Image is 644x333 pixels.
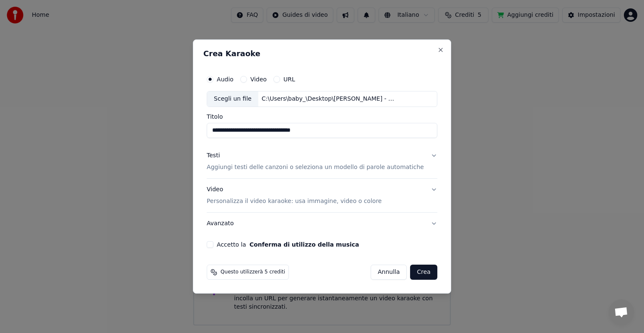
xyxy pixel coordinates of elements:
[217,242,359,247] label: Accetto la
[221,269,285,276] span: Questo utilizzerà 5 crediti
[207,179,437,212] button: VideoPersonalizza il video karaoke: usa immagine, video o colore
[207,213,437,234] button: Avanzato
[217,76,234,82] label: Audio
[207,114,437,120] label: Titolo
[207,151,220,160] div: Testi
[207,163,424,172] p: Aggiungi testi delle canzoni o seleziona un modello di parole automatiche
[250,76,267,82] label: Video
[283,76,295,82] label: URL
[203,50,441,57] h2: Crea Karaoke
[207,91,258,107] div: Scegli un file
[410,265,437,280] button: Crea
[207,145,437,178] button: TestiAggiungi testi delle canzoni o seleziona un modello di parole automatiche
[258,95,401,103] div: C:\Users\baby_\Desktop\[PERSON_NAME] - Un amore così grande.m4a
[249,242,359,247] button: Accetto la
[371,265,407,280] button: Annulla
[207,185,382,206] div: Video
[207,197,382,206] p: Personalizza il video karaoke: usa immagine, video o colore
